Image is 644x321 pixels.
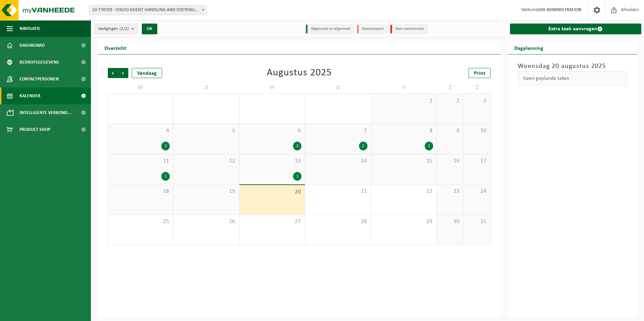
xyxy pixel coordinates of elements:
[89,5,207,15] span: 10-778709 - VOLVO GHENT HANDLING AND DISTRIBUTION - DESTELDONK
[177,218,235,225] span: 26
[469,68,491,78] a: Print
[177,188,235,195] span: 19
[375,127,433,135] span: 8
[94,24,138,34] button: Vestigingen(2/2)
[309,188,367,195] span: 21
[440,157,460,165] span: 16
[440,127,460,135] span: 9
[20,104,72,121] span: Intelligente verbond...
[536,7,581,12] strong: GHD ADMINISTRATION
[98,24,129,34] span: Vestigingen
[371,81,437,94] td: V
[440,218,460,225] span: 30
[464,81,491,94] td: Z
[20,121,50,138] span: Product Shop
[111,157,170,165] span: 11
[108,68,118,78] span: Vorige
[467,97,487,105] span: 3
[267,68,332,78] div: Augustus 2025
[89,5,206,15] span: 10-778709 - VOLVO GHENT HANDLING AND DISTRIBUTION - DESTELDONK
[467,188,487,195] span: 24
[243,188,301,196] span: 20
[440,97,460,105] span: 2
[309,218,367,225] span: 28
[309,157,367,165] span: 14
[467,127,487,135] span: 10
[467,218,487,225] span: 31
[111,127,170,135] span: 4
[20,71,59,87] span: Contactpersonen
[305,81,371,94] td: D
[20,54,59,71] span: Bedrijfsgegevens
[437,81,464,94] td: Z
[142,24,157,34] button: OK
[243,127,301,135] span: 6
[440,188,460,195] span: 23
[293,142,301,150] div: 2
[508,41,550,54] h2: Dagplanning
[161,142,170,150] div: 2
[243,218,301,225] span: 27
[357,25,387,34] li: Geannuleerd
[132,68,162,78] div: Vandaag
[177,127,235,135] span: 5
[111,218,170,225] span: 25
[375,188,433,195] span: 22
[120,27,129,31] count: (2/2)
[510,24,642,34] a: Extra taak aanvragen
[309,127,367,135] span: 7
[20,20,40,37] span: Navigatie
[306,25,354,34] li: Afgewerkt en afgemeld
[390,25,428,34] li: Non-conformiteit
[98,41,133,54] h2: Overzicht
[108,81,173,94] td: M
[20,87,40,104] span: Kalender
[359,142,367,150] div: 2
[474,71,485,76] span: Print
[518,61,627,71] h3: Woensdag 20 augustus 2025
[111,188,170,195] span: 18
[173,81,239,94] td: D
[118,68,128,78] span: Volgende
[375,218,433,225] span: 29
[20,37,45,54] span: Dashboard
[243,157,301,165] span: 13
[177,157,235,165] span: 12
[293,172,301,181] div: 1
[425,142,433,150] div: 2
[518,71,627,85] div: Geen geplande taken
[467,157,487,165] span: 17
[239,81,305,94] td: W
[161,172,170,181] div: 1
[375,97,433,105] span: 1
[375,157,433,165] span: 15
